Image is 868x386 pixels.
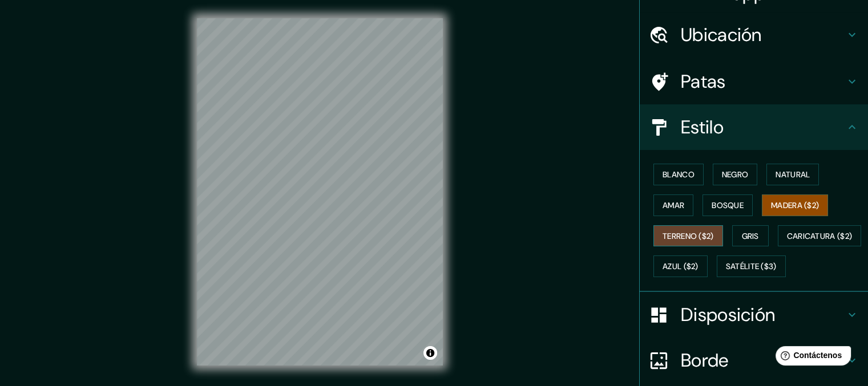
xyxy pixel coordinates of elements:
button: Caricatura ($2) [778,225,862,247]
button: Natural [766,164,819,185]
button: Satélite ($3) [717,255,786,277]
font: Gris [742,231,759,241]
div: Estilo [640,104,868,150]
font: Satélite ($3) [726,262,777,272]
iframe: Lanzador de widgets de ayuda [766,342,855,373]
font: Borde [681,348,729,372]
font: Blanco [663,169,695,180]
font: Negro [722,169,749,180]
font: Amar [663,200,684,210]
font: Ubicación [681,23,762,47]
font: Caricatura ($2) [787,231,853,241]
button: Azul ($2) [653,255,708,277]
button: Terreno ($2) [653,225,723,247]
button: Amar [653,194,693,216]
button: Activar o desactivar atribución [423,346,437,360]
div: Disposición [640,292,868,338]
button: Negro [713,164,758,185]
font: Patas [681,70,726,94]
font: Madera ($2) [771,200,819,210]
button: Madera ($2) [762,194,828,216]
div: Borde [640,338,868,383]
font: Bosque [712,200,744,210]
font: Natural [776,169,810,180]
div: Patas [640,59,868,104]
font: Disposición [681,303,775,327]
font: Terreno ($2) [663,231,714,241]
font: Estilo [681,115,724,139]
font: Azul ($2) [663,262,699,272]
div: Ubicación [640,12,868,58]
button: Gris [732,225,769,247]
button: Bosque [703,194,753,216]
button: Blanco [653,164,704,185]
canvas: Mapa [197,18,443,365]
